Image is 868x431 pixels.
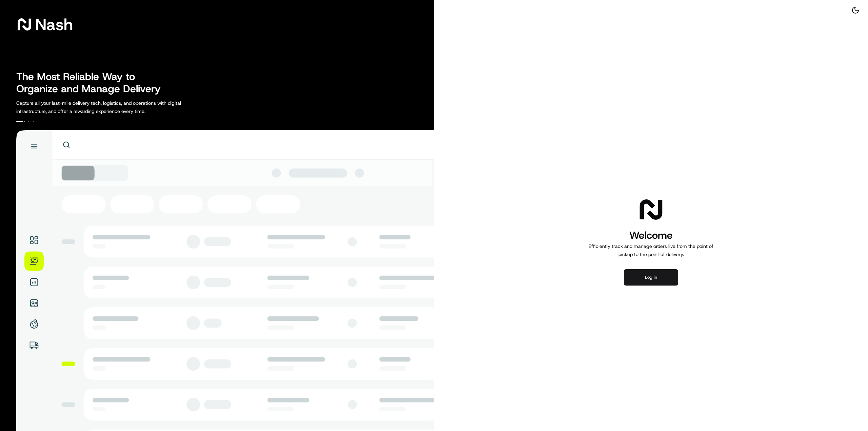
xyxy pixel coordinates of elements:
button: Log in [624,269,678,286]
p: Capture all your last-mile delivery tech, logistics, and operations with digital infrastructure, ... [16,99,212,115]
span: Nash [35,18,73,31]
h2: The Most Reliable Way to Organize and Manage Delivery [16,71,168,95]
p: Efficiently track and manage orders live from the point of pickup to the point of delivery. [586,242,716,258]
h1: Welcome [586,229,716,242]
